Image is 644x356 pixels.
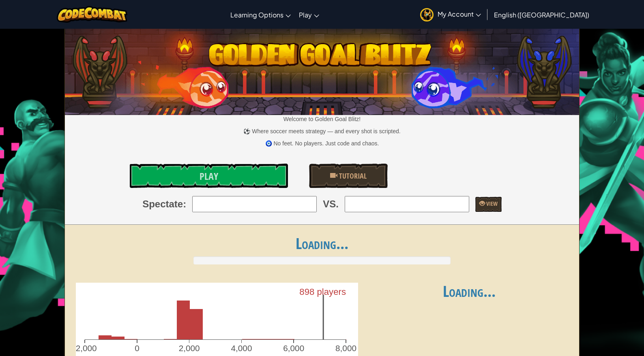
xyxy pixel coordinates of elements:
[485,200,498,207] span: View
[335,343,356,352] text: 8,000
[183,197,186,211] span: :
[299,286,346,296] text: 898 players
[65,139,579,147] p: 🧿 No feet. No players. Just code and chaos.
[65,127,579,135] p: ⚽ Where soccer meets strategy — and every shot is scripted.
[337,171,367,181] span: Tutorial
[73,343,97,352] text: -2,000
[299,11,312,19] span: Play
[420,8,434,21] img: avatar
[135,343,140,352] text: 0
[65,235,579,252] h1: Loading...
[200,170,218,183] span: Play
[309,164,388,188] a: Tutorial
[323,197,339,211] span: VS.
[231,343,252,352] text: 4,000
[57,6,128,23] img: CodeCombat logo
[295,4,323,26] a: Play
[494,11,589,19] span: English ([GEOGRAPHIC_DATA])
[65,26,579,115] img: Golden Goal
[230,11,283,19] span: Learning Options
[416,2,485,27] a: My Account
[490,4,593,26] a: English ([GEOGRAPHIC_DATA])
[179,343,200,352] text: 2,000
[142,197,183,211] span: Spectate
[226,4,295,26] a: Learning Options
[438,10,481,18] span: My Account
[283,343,304,352] text: 6,000
[65,115,579,123] p: Welcome to Golden Goal Blitz!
